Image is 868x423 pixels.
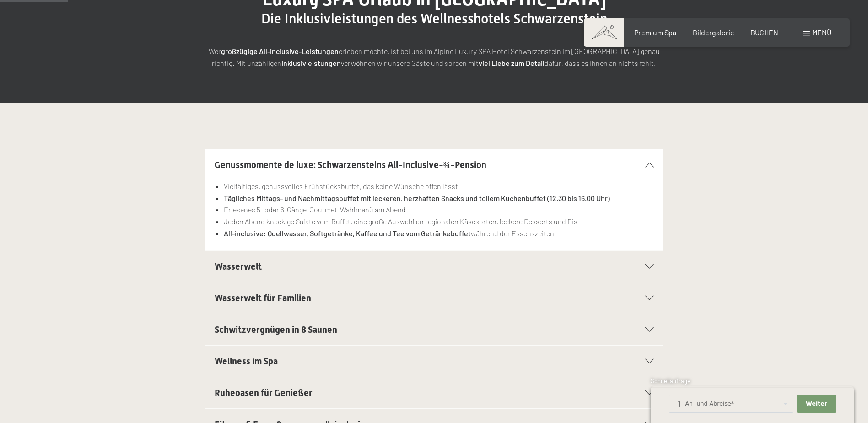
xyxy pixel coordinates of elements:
[215,261,262,272] span: Wasserwelt
[806,400,827,408] span: Weiter
[693,28,734,37] a: Bildergalerie
[215,293,311,304] span: Wasserwelt für Familien
[634,28,676,37] a: Premium Spa
[281,59,341,67] strong: Inklusivleistungen
[224,228,653,239] li: während der Essenszeiten
[261,11,607,27] span: Die Inklusivleistungen des Wellnesshotels Schwarzenstein
[205,45,663,69] p: Wer erleben möchte, ist bei uns im Alpine Luxury SPA Hotel Schwarzenstein im [GEOGRAPHIC_DATA] ge...
[750,28,778,37] a: BUCHEN
[479,59,545,67] strong: viel Liebe zum Detail
[215,356,278,367] span: Wellness im Spa
[224,204,653,216] li: Erlesenes 5- oder 6-Gänge-Gourmet-Wahlmenü am Abend
[215,324,337,335] span: Schwitzvergnügen in 8 Saunen
[224,216,653,228] li: Jeden Abend knackige Salate vom Buffet, eine große Auswahl an regionalen Käsesorten, leckere Dess...
[221,47,339,55] strong: großzügige All-inclusive-Leistungen
[224,229,471,238] strong: All-inclusive: Quellwasser, Softgetränke, Kaffee und Tee vom Getränkebuffet
[812,28,831,37] span: Menü
[797,395,836,413] button: Weiter
[215,159,486,170] span: Genussmomente de luxe: Schwarzensteins All-Inclusive-¾-Pension
[224,194,610,202] strong: Tägliches Mittags- und Nachmittagsbuffet mit leckeren, herzhaften Snacks und tollem Kuchenbuffet ...
[224,180,653,192] li: Vielfältiges, genussvolles Frühstücksbuffet, das keine Wünsche offen lässt
[651,377,690,385] span: Schnellanfrage
[215,387,313,398] span: Ruheoasen für Genießer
